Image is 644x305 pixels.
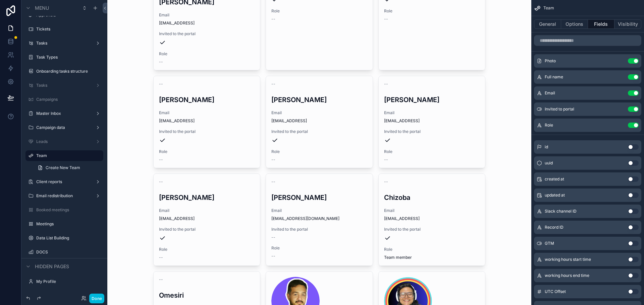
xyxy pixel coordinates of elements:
[36,235,99,241] label: Data List Building
[545,74,563,80] span: Full name
[545,144,548,150] span: id
[545,257,591,262] span: working hours start time
[36,83,90,88] label: Tasks
[89,294,104,303] button: Done
[36,153,99,158] label: Team
[36,41,90,46] label: Tasks
[36,279,99,284] label: My Profile
[545,90,555,96] span: Email
[36,55,99,60] label: Task Types
[534,19,561,29] button: General
[36,111,90,116] label: Master Inbox
[545,58,556,64] span: Photo
[46,165,80,170] span: Create New Team
[545,225,563,230] span: Record ID
[588,19,615,29] button: Fields
[36,179,90,184] label: Client reports
[545,123,553,128] span: Role
[545,241,554,246] span: GTM
[34,162,103,173] a: Create New Team
[545,209,577,214] span: Slack channel ID
[545,289,566,294] span: UTC Offset
[545,160,553,166] span: uuid
[36,69,99,74] label: Onboarding tasks structure
[35,5,49,11] span: Menu
[36,139,90,144] label: Leads
[561,19,588,29] button: Options
[36,26,99,32] label: Tickets
[543,5,554,11] span: Team
[36,125,90,130] label: Campaign data
[36,193,90,199] label: Email redistribution
[36,97,99,102] label: Campaigns
[545,193,565,198] span: updated at
[545,176,564,182] span: created at
[614,19,641,29] button: Visibility
[36,249,99,255] label: DOCS
[36,207,99,213] label: Booked meetings
[35,263,69,270] span: Hidden pages
[545,273,589,278] span: working hours end time
[545,106,574,112] span: Invited to portal
[36,221,99,227] label: Meetings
